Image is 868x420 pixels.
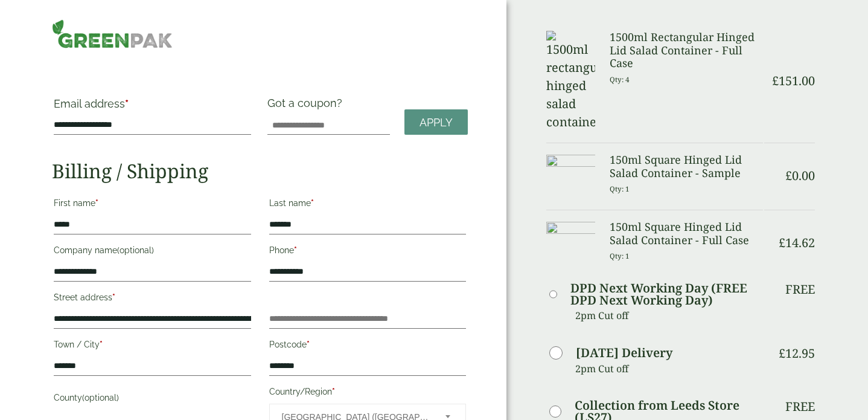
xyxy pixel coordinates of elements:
abbr: required [125,97,129,110]
label: First name [54,195,251,215]
span: £ [772,73,779,89]
label: Street address [54,289,251,309]
p: 2pm Cut off [575,360,763,378]
label: Got a coupon? [267,97,347,115]
bdi: 0.00 [785,167,815,184]
bdi: 12.95 [779,345,815,361]
label: Email address [54,99,251,115]
label: Town / City [54,336,251,357]
img: 1500ml rectangular hinged salad container [546,31,595,131]
label: Company name [54,242,251,262]
h3: 1500ml Rectangular Hinged Lid Salad Container - Full Case [610,31,763,70]
span: Apply [420,116,453,129]
label: County [54,389,251,410]
abbr: required [112,292,115,302]
span: £ [779,345,785,361]
h3: 150ml Square Hinged Lid Salad Container - Sample [610,153,763,179]
span: (optional) [82,393,119,402]
h3: 150ml Square Hinged Lid Salad Container - Full Case [610,221,763,247]
abbr: required [294,245,297,255]
abbr: required [95,198,98,208]
bdi: 14.62 [779,234,815,251]
p: Free [785,399,815,414]
a: Apply [404,109,468,135]
abbr: required [100,340,103,349]
label: Phone [269,242,466,262]
span: £ [779,234,785,251]
h2: Billing / Shipping [52,160,468,183]
small: Qty: 4 [610,75,630,84]
bdi: 151.00 [772,73,815,89]
span: £ [785,167,792,184]
label: Postcode [269,336,466,357]
abbr: required [307,340,310,349]
label: [DATE] Delivery [576,347,672,359]
abbr: required [332,387,335,396]
label: Country/Region [269,383,466,404]
small: Qty: 1 [610,251,630,260]
p: 2pm Cut off [575,306,763,325]
abbr: required [311,198,314,208]
label: Last name [269,195,466,215]
label: DPD Next Working Day (FREE DPD Next Working Day) [570,282,763,306]
p: Free [785,282,815,297]
small: Qty: 1 [610,184,630,193]
img: GreenPak Supplies [52,19,172,48]
span: (optional) [117,245,154,255]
